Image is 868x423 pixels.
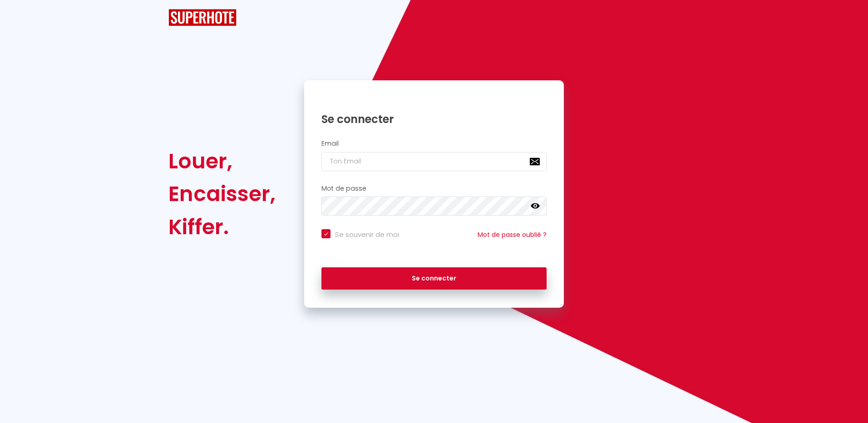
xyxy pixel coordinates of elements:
[168,211,276,243] div: Kiffer.
[478,230,547,239] a: Mot de passe oublié ?
[168,177,276,210] div: Encaisser,
[321,267,547,290] button: Se connecter
[321,152,547,171] input: Ton Email
[168,145,276,177] div: Louer,
[321,185,547,192] h2: Mot de passe
[321,112,547,126] h1: Se connecter
[321,140,547,148] h2: Email
[168,9,237,26] img: SuperHote logo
